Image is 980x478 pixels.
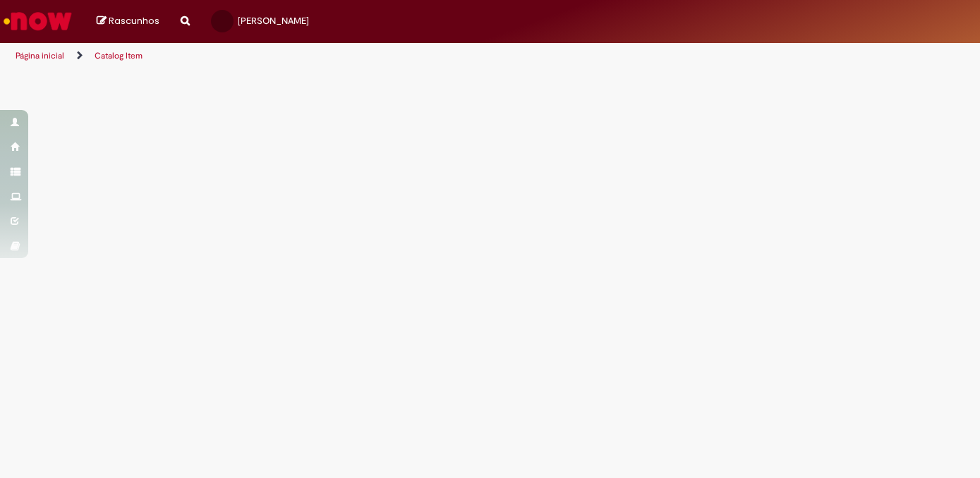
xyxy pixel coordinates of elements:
span: [PERSON_NAME] [238,15,309,27]
a: Rascunhos [97,15,159,28]
a: Catalog Item [95,50,143,61]
img: ServiceNow [1,7,74,35]
ul: Trilhas de página [11,43,643,69]
span: Rascunhos [109,14,159,27]
a: Página inicial [16,50,64,61]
